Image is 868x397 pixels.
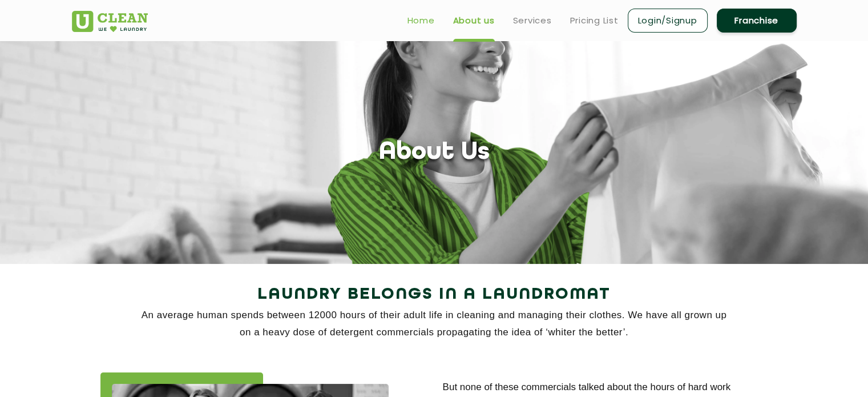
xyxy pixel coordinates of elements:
[570,14,619,27] a: Pricing List
[72,307,797,341] p: An average human spends between 12000 hours of their adult life in cleaning and managing their cl...
[717,9,797,33] a: Franchise
[453,14,495,27] a: About us
[513,14,552,27] a: Services
[628,9,708,33] a: Login/Signup
[407,14,435,27] a: Home
[72,11,148,32] img: UClean Laundry and Dry Cleaning
[72,281,797,308] h2: Laundry Belongs in a Laundromat
[379,138,490,167] h1: About Us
